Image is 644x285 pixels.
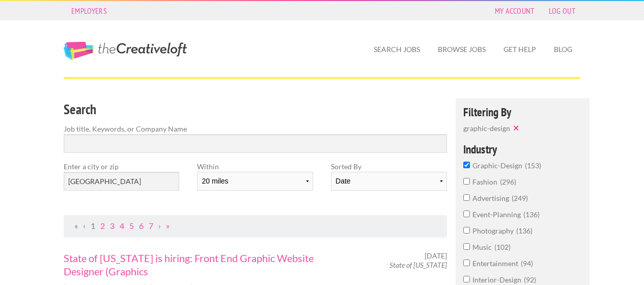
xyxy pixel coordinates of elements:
[521,259,533,268] span: 94
[494,243,511,251] span: 102
[129,221,134,230] a: Page 5
[64,251,347,278] a: State of [US_STATE] is hiring: Front End Graphic Website Designer (Graphics
[197,161,313,172] label: Within
[524,275,536,284] span: 92
[110,221,115,230] a: Page 3
[463,124,510,133] span: graphic-design
[472,194,512,202] span: advertising
[463,143,582,155] h4: Industry
[120,221,124,230] a: Page 4
[463,194,470,201] input: advertising249
[463,178,470,185] input: fashion296
[463,162,470,168] input: graphic-design153
[83,221,86,230] span: Previous Page
[463,260,470,266] input: entertainment94
[523,210,540,219] span: 136
[331,172,446,191] select: Sort results by
[64,42,187,60] a: The Creative Loft
[472,243,494,251] span: music
[66,4,112,18] a: Employers
[74,221,78,230] span: First Page
[472,275,524,284] span: interior-design
[389,261,447,269] em: State of [US_STATE]
[430,38,494,61] a: Browse Jobs
[463,106,582,118] h4: Filtering By
[91,221,95,230] a: Page 1
[166,221,170,230] a: Last Page, Page 16
[495,38,544,61] a: Get Help
[64,123,447,134] label: Job title, Keywords, or Company Name
[64,100,447,119] h3: Search
[463,211,470,217] input: event-planning136
[158,221,161,230] a: Next Page
[149,221,153,230] a: Page 7
[516,226,533,235] span: 136
[366,38,428,61] a: Search Jobs
[500,177,516,186] span: 296
[510,123,524,133] button: ✕
[64,161,179,172] label: Enter a city or zip
[472,226,516,235] span: photography
[546,38,580,61] a: Blog
[100,221,105,230] a: Page 2
[544,4,580,18] a: Log Out
[64,134,447,153] input: Search
[463,227,470,234] input: photography136
[472,161,525,170] span: graphic-design
[490,4,540,18] a: My Account
[472,259,521,268] span: entertainment
[525,161,541,170] span: 153
[472,210,523,219] span: event-planning
[139,221,144,230] a: Page 6
[463,276,470,282] input: interior-design92
[512,194,528,202] span: 249
[463,243,470,250] input: music102
[331,161,446,172] label: Sorted By
[425,251,447,261] span: [DATE]
[472,177,500,186] span: fashion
